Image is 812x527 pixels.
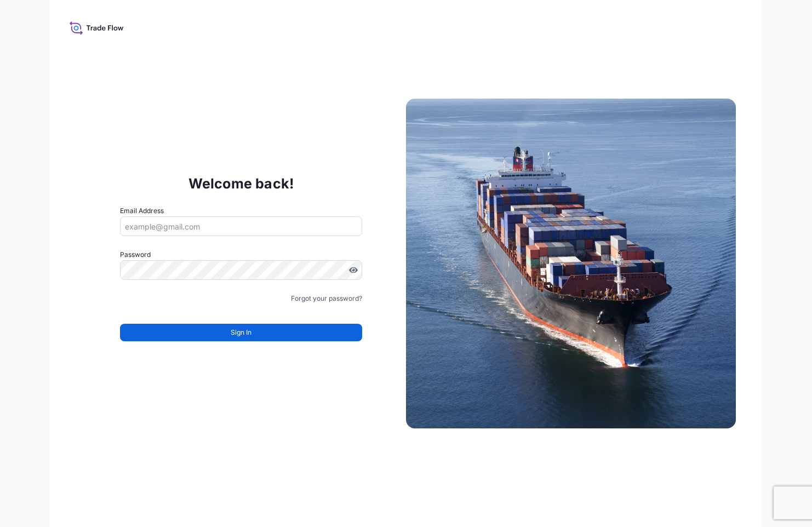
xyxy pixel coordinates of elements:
[291,293,362,304] a: Forgot your password?
[231,327,251,338] span: Sign In
[406,99,736,428] img: Ship illustration
[120,216,362,236] input: example@gmail.com
[120,205,164,216] label: Email Address
[349,266,358,274] button: Show password
[120,324,362,341] button: Sign In
[120,249,362,260] label: Password
[188,175,294,192] p: Welcome back!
